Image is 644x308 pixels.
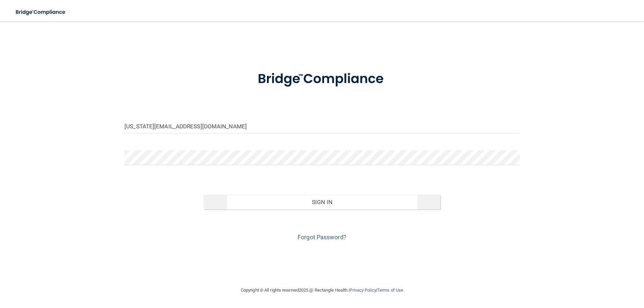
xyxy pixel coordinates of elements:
[377,288,403,293] a: Terms of Use
[204,195,441,209] button: Sign In
[10,5,72,19] img: bridge_compliance_login_screen.278c3ca4.svg
[200,280,444,301] div: Copyright © All rights reserved 2025 @ Rectangle Health | |
[124,119,520,134] input: Email
[298,234,346,241] a: Forgot Password?
[244,62,400,97] img: bridge_compliance_login_screen.278c3ca4.svg
[350,288,376,293] a: Privacy Policy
